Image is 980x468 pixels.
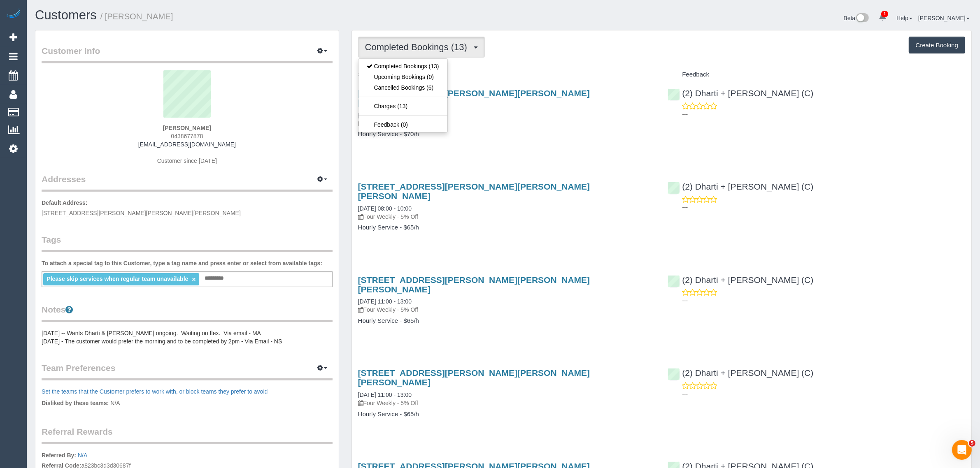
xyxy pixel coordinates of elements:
[668,368,813,378] a: (2) Dharti + [PERSON_NAME] (C)
[358,306,656,314] p: Four Weekly - 5% Off
[358,182,590,201] a: [STREET_ADDRESS][PERSON_NAME][PERSON_NAME][PERSON_NAME]
[358,82,447,93] a: Cancelled Bookings (6)
[42,399,109,407] label: Disliked by these teams:
[358,298,412,305] a: [DATE] 11:00 - 13:00
[668,182,813,191] a: (2) Dharti + [PERSON_NAME] (C)
[358,37,485,58] button: Completed Bookings (13)
[358,368,590,387] a: [STREET_ADDRESS][PERSON_NAME][PERSON_NAME][PERSON_NAME]
[952,440,972,460] iframe: Intercom live chat
[78,452,87,459] a: N/A
[358,411,656,418] h4: Hourly Service - $65/h
[668,88,813,98] a: (2) Dharti + [PERSON_NAME] (C)
[918,15,970,21] a: [PERSON_NAME]
[881,11,888,17] span: 1
[682,203,965,211] p: ---
[42,329,333,345] pre: [DATE] -- Wants Dharti & [PERSON_NAME] ongoing. Waiting on flex. Via email - MA [DATE] - The cust...
[358,101,447,111] a: Charges (13)
[163,125,211,131] strong: [PERSON_NAME]
[42,362,333,380] legend: Team Preferences
[192,276,196,283] a: ×
[42,45,333,63] legend: Customer Info
[358,399,656,407] p: Four Weekly - 5% Off
[358,275,590,294] a: [STREET_ADDRESS][PERSON_NAME][PERSON_NAME][PERSON_NAME]
[358,392,412,398] a: [DATE] 11:00 - 13:00
[358,119,447,130] a: Feedback (0)
[682,297,965,305] p: ---
[358,131,656,138] h4: Hourly Service - $70/h
[358,224,656,231] h4: Hourly Service - $65/h
[682,110,965,118] p: ---
[969,440,975,447] span: 5
[171,133,203,139] span: 0438677878
[42,199,88,207] label: Default Address:
[844,15,869,21] a: Beta
[875,8,891,26] a: 1
[42,426,333,444] legend: Referral Rewards
[358,71,656,78] h4: Service
[358,205,412,212] a: [DATE] 08:00 - 10:00
[896,15,912,21] a: Help
[42,304,333,322] legend: Notes
[682,390,965,398] p: ---
[138,141,236,148] a: [EMAIL_ADDRESS][DOMAIN_NAME]
[358,317,656,324] h4: Hourly Service - $65/h
[42,210,241,216] span: [STREET_ADDRESS][PERSON_NAME][PERSON_NAME][PERSON_NAME]
[35,8,97,22] a: Customers
[42,451,76,459] label: Referred By:
[358,72,447,82] a: Upcoming Bookings (0)
[157,158,217,164] span: Customer since [DATE]
[668,275,813,285] a: (2) Dharti + [PERSON_NAME] (C)
[855,13,869,24] img: New interface
[47,276,188,282] span: Please skip services when regular team unavailable
[42,388,268,395] a: Set the teams that the Customer prefers to work with, or block teams they prefer to avoid
[365,42,471,52] span: Completed Bookings (13)
[5,8,21,20] img: Automaid Logo
[100,12,173,21] small: / [PERSON_NAME]
[358,119,656,127] p: Four Weekly - 5% Off
[358,61,447,72] a: Completed Bookings (13)
[909,37,965,54] button: Create Booking
[668,71,965,78] h4: Feedback
[358,88,590,107] a: [STREET_ADDRESS][PERSON_NAME][PERSON_NAME][PERSON_NAME]
[42,259,322,267] label: To attach a special tag to this Customer, type a tag name and press enter or select from availabl...
[358,213,656,221] p: Four Weekly - 5% Off
[110,400,120,406] span: N/A
[42,234,333,252] legend: Tags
